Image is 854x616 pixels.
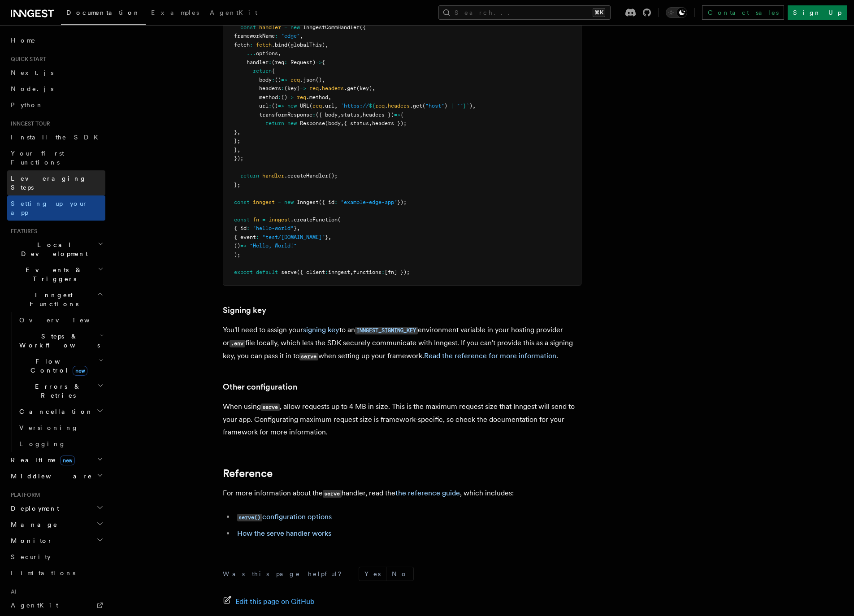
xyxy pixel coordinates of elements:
span: , [325,42,328,48]
a: Install the SDK [7,129,105,145]
span: Local Development [7,240,98,258]
span: || [447,103,454,109]
span: = [262,217,265,223]
span: Realtime [7,455,75,464]
a: Contact sales [702,5,784,20]
p: For more information about the handler, read the , which includes: [223,487,581,500]
span: handler [259,24,281,30]
span: return [253,68,272,74]
span: => [394,112,400,118]
span: ({ client [297,269,325,275]
span: new [287,120,297,126]
a: signing key [303,325,339,334]
button: Toggle dark mode [666,7,687,18]
span: new [290,24,300,30]
a: Next.js [7,65,105,81]
a: Leveraging Steps [7,170,105,195]
span: return [265,120,284,126]
a: Signing key [223,304,266,317]
span: req [297,94,306,100]
span: , [360,112,363,118]
span: Documentation [66,9,140,16]
span: headers }) [363,112,394,118]
span: Examples [151,9,199,16]
span: req [290,77,300,83]
span: req [312,103,322,109]
span: .url [322,103,334,109]
span: . [319,85,322,91]
span: Inngest tour [7,120,50,127]
span: Steps & Workflows [16,332,100,350]
span: ) [444,103,447,109]
span: AI [7,588,17,595]
span: Manage [7,520,58,529]
span: Versioning [19,424,78,431]
span: ); [234,252,240,258]
span: Leveraging Steps [11,175,87,191]
span: ${ [369,103,375,109]
span: } [234,147,237,153]
a: Python [7,97,105,113]
span: Features [7,228,37,235]
span: serve [281,269,297,275]
span: ({ [360,24,366,30]
span: inngest [253,199,275,205]
a: AgentKit [204,3,263,24]
div: Inngest Functions [7,312,105,452]
span: { id [234,225,247,231]
span: : [312,112,316,118]
span: } [294,225,297,231]
span: Flow Control [16,357,99,375]
a: Versioning [16,420,105,436]
a: the reference guide [395,489,460,497]
span: Response [300,120,325,126]
span: : [275,33,278,39]
span: [fn] }); [385,269,410,275]
span: const [234,217,250,223]
span: () [272,103,278,109]
span: ) [469,103,473,109]
a: Other configuration [223,381,297,393]
code: serve() [237,514,262,521]
span: Home [11,36,36,45]
span: .createHandler [284,173,328,179]
span: "test/[DOMAIN_NAME]" [262,234,325,240]
a: AgentKit [7,597,105,613]
span: => [278,103,284,109]
span: headers }); [372,120,407,126]
span: headers [259,85,281,91]
span: : [381,269,385,275]
span: inngest [269,217,290,223]
span: , [473,103,476,109]
code: INNGEST_SIGNING_KEY [355,327,418,334]
span: : [269,59,272,65]
span: Security [11,553,51,560]
span: (key) [284,85,300,91]
span: () [234,243,240,249]
span: Inngest Functions [7,291,97,308]
span: : [247,225,250,231]
span: status [341,112,360,118]
span: `https:// [341,103,369,109]
button: Local Development [7,237,105,262]
a: serve()configuration options [237,512,332,521]
a: Logging [16,436,105,452]
button: Realtimenew [7,452,105,468]
kbd: ⌘K [593,8,605,17]
button: Steps & Workflows [16,328,105,353]
span: req [309,85,319,91]
span: Errors & Retries [16,382,97,400]
span: body [259,77,272,83]
span: Edit this page on GitHub [235,595,315,608]
span: ({ body [316,112,338,118]
span: { [272,68,275,74]
span: Install the SDK [11,134,104,141]
span: .method [306,94,328,100]
a: Edit this page on GitHub [223,595,315,608]
button: Events & Triggers [7,262,105,287]
span: Events & Triggers [7,265,98,283]
button: Errors & Retries [16,378,105,403]
p: When using , allow requests up to 4 MB in size. This is the maximum request size that Inngest wil... [223,400,581,438]
span: Monitor [7,536,53,545]
a: Limitations [7,565,105,581]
